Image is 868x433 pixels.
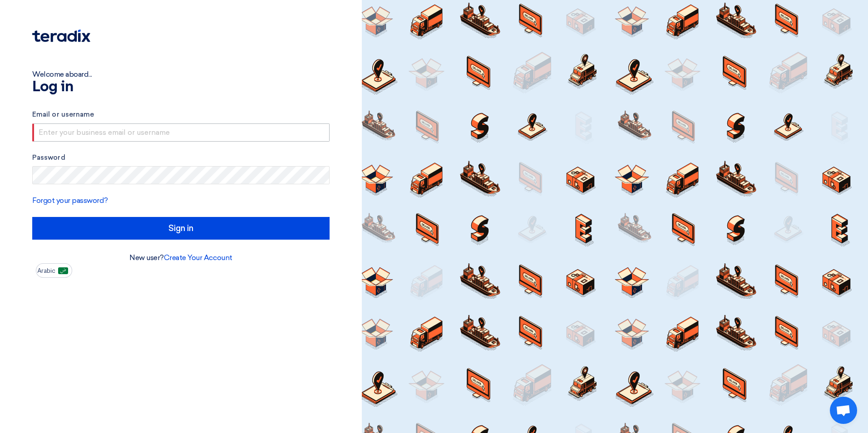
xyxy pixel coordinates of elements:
[32,30,90,42] img: Teradix logo
[32,217,330,240] input: Sign in
[164,253,232,262] a: Create Your Account
[830,397,857,424] div: Open chat
[36,263,72,278] button: Arabic
[32,109,330,120] label: Email or username
[32,196,108,205] a: Forgot your password?
[129,253,232,262] font: New user?
[32,80,330,94] h1: Log in
[37,268,55,274] span: Arabic
[32,69,330,80] div: Welcome aboard...
[32,153,330,163] label: Password
[58,267,68,274] img: ar-AR.png
[32,123,330,142] input: Enter your business email or username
